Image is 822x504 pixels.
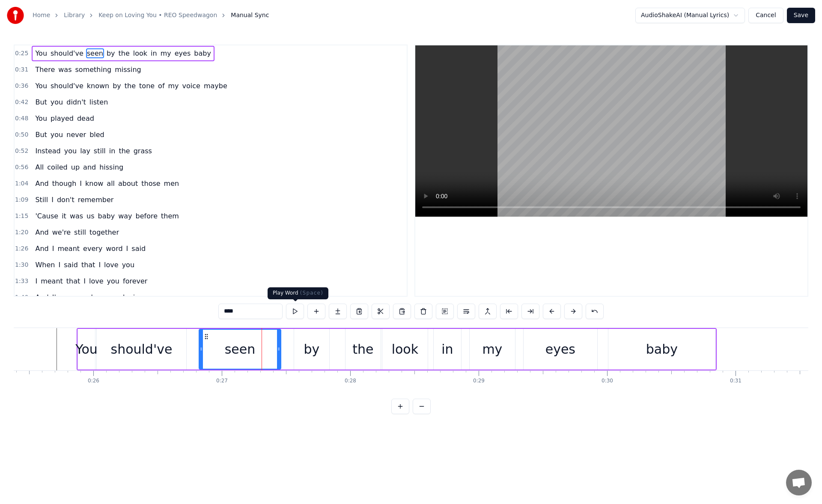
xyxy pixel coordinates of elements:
[15,212,28,221] span: 1:15
[98,260,101,270] span: I
[40,276,64,286] span: meant
[163,179,180,188] span: men
[97,211,116,221] span: baby
[93,146,107,156] span: still
[105,244,123,253] span: word
[133,146,153,156] span: grass
[90,292,108,302] span: keep
[122,276,148,286] span: forever
[786,470,812,495] div: Open chat
[15,98,28,107] span: 0:42
[63,146,77,156] span: you
[50,130,64,140] span: you
[106,276,120,286] span: you
[64,11,85,20] a: Library
[15,196,28,204] span: 1:09
[61,211,67,221] span: it
[66,97,87,107] span: didn't
[15,261,28,269] span: 1:30
[545,340,575,359] div: eyes
[132,48,148,58] span: look
[65,292,88,302] span: gonna
[157,81,165,91] span: of
[34,162,45,172] span: All
[146,292,160,302] span: you
[122,292,144,302] span: loving
[34,81,48,91] span: You
[50,81,84,91] span: should've
[77,195,115,205] span: remember
[66,276,81,286] span: that
[84,179,104,188] span: know
[203,81,228,91] span: maybe
[304,340,320,359] div: by
[182,81,201,91] span: voice
[34,211,59,221] span: 'Cause
[118,48,131,58] span: the
[15,49,28,58] span: 0:25
[160,211,180,221] span: them
[106,179,116,188] span: all
[7,7,24,24] img: youka
[86,211,95,221] span: us
[730,378,742,385] div: 0:31
[131,244,146,253] span: said
[82,162,97,172] span: and
[51,244,55,253] span: I
[787,8,815,23] button: Save
[98,162,124,172] span: hissing
[15,179,28,188] span: 1:04
[51,195,54,205] span: I
[160,48,172,58] span: my
[34,146,61,156] span: Instead
[106,48,116,58] span: by
[482,340,502,359] div: my
[15,114,28,123] span: 0:48
[34,65,56,75] span: There
[34,292,49,302] span: And
[76,113,95,123] span: dead
[89,97,109,107] span: listen
[646,340,678,359] div: baby
[345,378,356,385] div: 0:28
[15,245,28,253] span: 1:26
[138,81,155,91] span: tone
[231,11,269,20] span: Manual Sync
[33,11,50,20] a: Home
[15,277,28,286] span: 1:33
[75,340,98,359] div: You
[135,211,159,221] span: before
[69,211,84,221] span: was
[15,293,28,302] span: 1:40
[66,130,87,140] span: never
[79,179,83,188] span: I
[51,292,64,302] span: I'm
[73,227,87,237] span: still
[51,179,77,188] span: though
[118,146,131,156] span: the
[125,244,129,253] span: I
[98,11,217,20] a: Keep on Loving You • REO Speedwagon
[352,340,373,359] div: the
[50,97,64,107] span: you
[121,260,135,270] span: you
[46,162,68,172] span: coiled
[33,11,269,20] nav: breadcrumb
[34,130,48,140] span: But
[57,260,61,270] span: I
[50,48,84,58] span: should've
[167,81,180,91] span: my
[50,113,74,123] span: played
[216,378,228,385] div: 0:27
[74,65,113,75] span: something
[114,65,142,75] span: missing
[140,179,161,188] span: those
[34,113,48,123] span: You
[34,227,49,237] span: And
[70,162,80,172] span: up
[110,292,120,302] span: on
[34,260,56,270] span: When
[89,227,120,237] span: together
[89,130,105,140] span: bled
[150,48,158,58] span: in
